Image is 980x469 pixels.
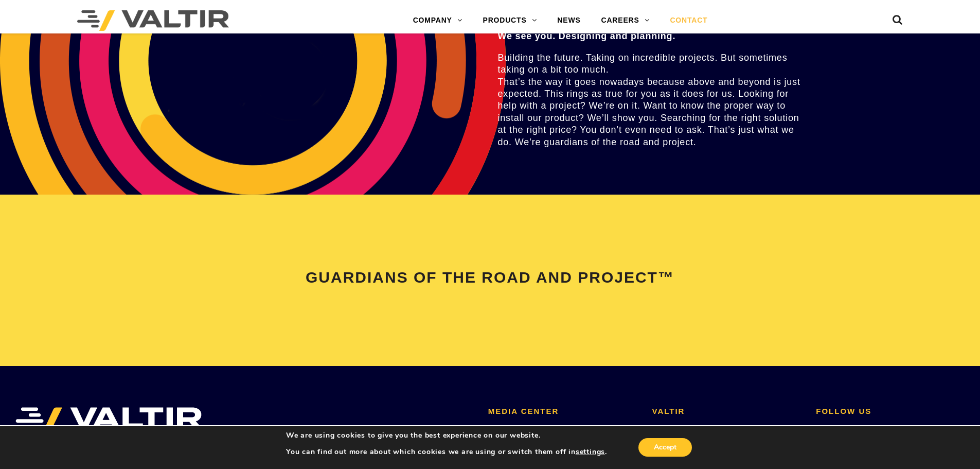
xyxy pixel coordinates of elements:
span: Building the future. Taking on incredible projects. But sometimes taking on a bit too much. That’... [498,53,800,147]
img: VALTIR [15,407,202,433]
a: CONTACT [660,10,718,31]
h2: FOLLOW US [816,407,965,416]
a: PRODUCTS [473,10,547,31]
a: CAREERS [591,10,660,31]
h2: MEDIA CENTER [488,407,637,416]
button: Accept [638,438,692,457]
p: You can find out more about which cookies we are using or switch them off in . [286,447,607,457]
span: GUARDIANS OF THE ROAD AND PROJECT™ [306,269,674,286]
strong: We see you. Designing and planning. [498,31,676,41]
p: We are using cookies to give you the best experience on our website. [286,431,607,440]
button: settings [576,447,605,457]
h2: VALTIR [652,407,801,416]
img: Valtir [77,10,229,31]
a: COMPANY [403,10,473,31]
a: NEWS [547,10,591,31]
